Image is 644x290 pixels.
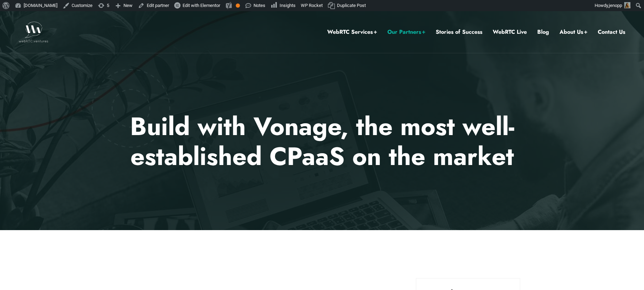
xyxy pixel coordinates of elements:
div: OK [236,3,240,8]
a: Our Partners [387,28,425,37]
span: jenopp [609,3,622,8]
p: Build with Vonage, the most well-established CPaaS on the market [119,111,526,172]
a: Blog [537,28,549,37]
a: About Us [560,28,587,37]
a: WebRTC Services [327,28,377,37]
a: Stories of Success [436,28,482,37]
span: Edit with Elementor [183,3,220,8]
img: WebRTC.ventures [19,22,48,42]
a: Contact Us [598,28,625,37]
a: WebRTC Live [493,28,527,37]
